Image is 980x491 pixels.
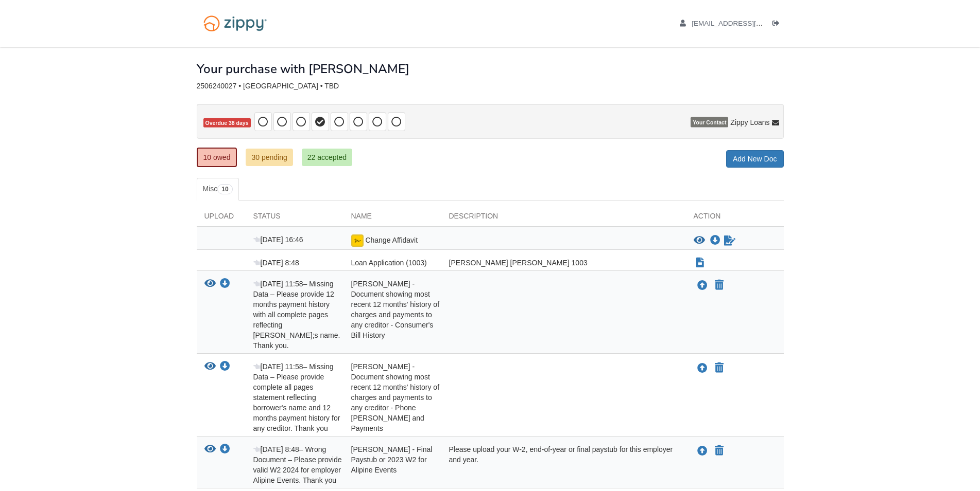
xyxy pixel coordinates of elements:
[441,211,686,226] div: Description
[365,236,418,244] span: Change Affidavit
[253,445,299,453] span: [DATE] 8:48
[351,280,440,339] span: [PERSON_NAME] - Document showing most recent 12 months' history of charges and payments to any cr...
[691,117,728,128] span: Your Contact
[246,361,343,433] div: – Missing Data – Please provide complete all pages statement reflecting borrower's name and 12 mo...
[723,234,736,247] a: Sign Form
[730,117,769,128] span: Zippy Loans
[197,148,237,167] a: 10 owed
[714,362,725,374] button: Declare Mary Hutchinson - Document showing most recent 12 months' history of charges and payments...
[204,444,216,455] button: View Mary Hutchinson - Final Paystub or 2023 W2 for Alipine Events
[217,184,232,194] span: 10
[772,20,784,30] a: Log out
[351,234,364,247] img: Ready for you to esign
[343,211,441,226] div: Name
[246,211,343,226] div: Status
[253,280,303,288] span: [DATE] 11:58
[686,211,784,226] div: Action
[220,363,230,371] a: Download Mary Hutchinson - Document showing most recent 12 months' history of charges and payment...
[204,361,216,372] button: View Mary Hutchinson - Document showing most recent 12 months' history of charges and payments to...
[351,445,433,474] span: [PERSON_NAME] - Final Paystub or 2023 W2 for Alipine Events
[204,279,216,289] button: View Mary Hutchinson - Document showing most recent 12 months' history of charges and payments to...
[253,362,303,371] span: [DATE] 11:58
[302,149,352,166] a: 22 accepted
[246,149,293,166] a: 30 pending
[220,446,230,454] a: Download Mary Hutchinson - Final Paystub or 2023 W2 for Alipine Events
[351,362,440,432] span: [PERSON_NAME] - Document showing most recent 12 months' history of charges and payments to any cr...
[714,279,725,292] button: Declare Mary Hutchinson - Document showing most recent 12 months' history of charges and payments...
[696,361,709,375] button: Upload Mary Hutchinson - Document showing most recent 12 months' history of charges and payments ...
[680,20,810,30] a: edit profile
[441,258,686,268] div: [PERSON_NAME] [PERSON_NAME] 1003
[696,444,709,458] button: Upload Mary Hutchinson - Final Paystub or 2023 W2 for Alipine Events
[694,235,705,246] button: View Change Affidavit
[696,259,704,267] a: Show Document
[710,237,720,245] a: Download Change Affidavit
[246,279,343,351] div: – Missing Data – Please provide 12 months payment history with all complete pages reflecting [PER...
[197,82,784,90] div: 2506240027 • [GEOGRAPHIC_DATA] • TBD
[714,445,725,457] button: Declare Mary Hutchinson - Final Paystub or 2023 W2 for Alipine Events not applicable
[246,444,343,485] div: – Wrong Document – Please provide valid W2 2024 for employer Alipine Events. Thank you
[197,211,246,226] div: Upload
[726,150,784,168] a: Add New Doc
[253,259,299,267] span: [DATE] 8:48
[197,10,273,37] img: Logo
[253,235,303,244] span: [DATE] 16:46
[696,279,709,292] button: Upload Mary Hutchinson - Document showing most recent 12 months' history of charges and payments ...
[351,259,427,267] span: Loan Application (1003)
[197,178,239,201] a: Misc
[197,62,409,76] h1: Your purchase with [PERSON_NAME]
[203,118,251,128] span: Overdue 38 days
[220,280,230,288] a: Download Mary Hutchinson - Document showing most recent 12 months' history of charges and payment...
[692,20,810,27] span: native_mary@hotmail.com
[441,444,686,485] div: Please upload your W-2, end-of-year or final paystub for this employer and year.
